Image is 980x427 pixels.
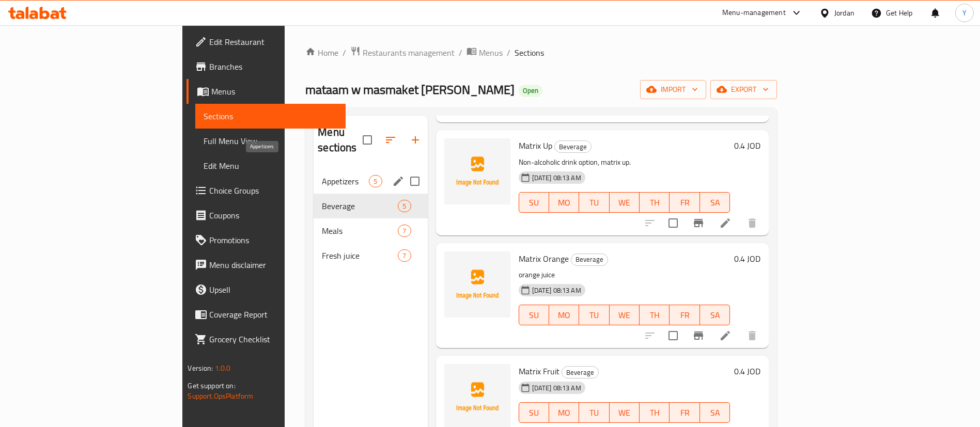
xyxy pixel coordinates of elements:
[740,211,765,235] button: delete
[322,175,369,187] span: Appetizers
[734,364,760,378] h6: 0.4 JOD
[640,305,670,325] button: TH
[644,405,665,420] span: TH
[553,405,575,420] span: MO
[195,104,346,129] a: Sections
[962,7,967,19] span: Y
[662,212,684,234] span: Select to update
[479,46,503,59] span: Menus
[610,402,640,423] button: WE
[734,138,760,153] h6: 0.4 JOD
[610,192,640,213] button: WE
[553,195,575,210] span: MO
[186,79,346,104] a: Menus
[209,333,338,345] span: Grocery Checklist
[640,80,706,99] button: import
[644,195,665,210] span: TH
[614,195,635,210] span: WE
[209,184,338,197] span: Choice Groups
[322,200,398,212] span: Beverage
[204,110,338,122] span: Sections
[519,268,730,281] p: orange juice
[209,283,338,296] span: Upsell
[515,46,544,59] span: Sections
[356,129,378,151] span: Select all sections
[614,405,635,420] span: WE
[528,173,585,183] span: [DATE] 08:13 AM
[549,192,579,213] button: MO
[571,254,608,266] div: Beverage
[186,228,346,252] a: Promotions
[314,165,427,272] nav: Menu sections
[519,156,730,169] p: Non-alcoholic drink option, matrix up.
[519,138,552,153] span: Matrix Up
[209,60,338,73] span: Branches
[211,85,338,98] span: Menus
[614,308,635,323] span: WE
[610,305,640,325] button: WE
[700,402,730,423] button: SA
[674,405,695,420] span: FR
[466,46,503,59] a: Menus
[519,86,542,95] span: Open
[519,192,549,213] button: SU
[519,85,542,97] div: Open
[363,46,455,59] span: Restaurants management
[188,379,235,392] span: Get support on:
[322,225,398,237] div: Meals
[209,308,338,321] span: Coverage Report
[519,402,549,423] button: SU
[640,192,670,213] button: TH
[507,46,510,59] li: /
[403,128,428,152] button: Add section
[579,402,609,423] button: TU
[444,251,510,318] img: Matrix Orange
[686,211,711,235] button: Branch-specific-item
[562,366,599,378] div: Beverage
[719,83,769,96] span: export
[204,160,338,172] span: Edit Menu
[700,305,730,325] button: SA
[549,402,579,423] button: MO
[186,29,346,54] a: Edit Restaurant
[722,7,786,19] div: Menu-management
[369,177,381,186] span: 5
[314,218,427,243] div: Meals7
[209,234,338,246] span: Promotions
[704,308,726,323] span: SA
[314,194,427,218] div: Beverage5
[444,138,510,204] img: Matrix Up
[583,405,605,420] span: TU
[398,200,411,212] div: items
[322,249,398,262] div: Fresh juice
[186,252,346,277] a: Menu disclaimer
[350,46,455,59] a: Restaurants management
[579,192,609,213] button: TU
[398,201,410,211] span: 5
[562,367,598,378] span: Beverage
[740,323,765,348] button: delete
[204,135,338,147] span: Full Menu View
[188,389,253,403] a: Support.OpsPlatform
[674,195,695,210] span: FR
[209,36,338,48] span: Edit Restaurant
[719,329,732,342] a: Edit menu item
[583,195,605,210] span: TU
[700,192,730,213] button: SA
[644,308,665,323] span: TH
[670,305,699,325] button: FR
[519,363,559,379] span: Matrix Fruit
[670,192,699,213] button: FR
[186,277,346,302] a: Upsell
[640,402,670,423] button: TH
[186,178,346,203] a: Choice Groups
[719,217,732,229] a: Edit menu item
[209,259,338,271] span: Menu disclaimer
[186,54,346,79] a: Branches
[195,129,346,153] a: Full Menu View
[398,251,410,261] span: 7
[648,83,698,96] span: import
[670,402,699,423] button: FR
[214,361,230,375] span: 1.0.0
[186,302,346,327] a: Coverage Report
